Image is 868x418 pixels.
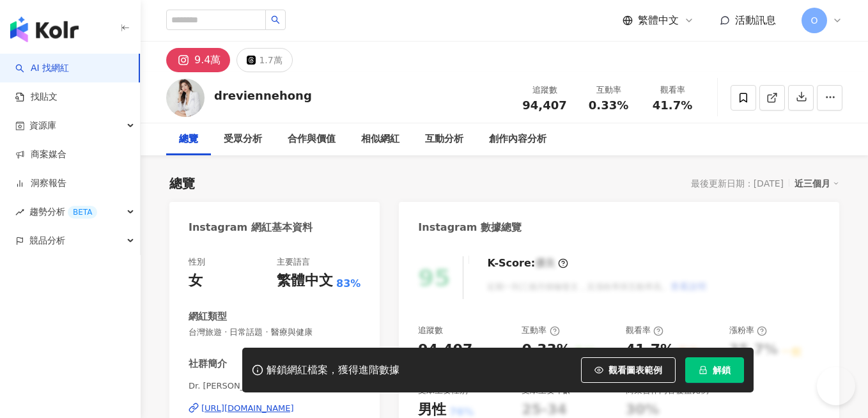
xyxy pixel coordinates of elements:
[29,197,97,226] span: 趨勢分析
[288,132,336,147] div: 合作與價值
[794,175,839,192] div: 近三個月
[277,256,310,268] div: 主要語言
[189,403,360,414] a: [URL][DOMAIN_NAME]
[653,99,692,112] span: 41.7%
[418,221,522,235] div: Instagram 數據總覽
[581,357,676,383] button: 觀看圖表範例
[626,325,663,336] div: 觀看率
[68,206,97,219] div: BETA
[189,271,203,291] div: 女
[169,174,195,192] div: 總覽
[735,14,776,26] span: 活動訊息
[713,365,731,375] span: 解鎖
[267,364,399,377] div: 解鎖網紅檔案，獲得進階數據
[638,13,679,27] span: 繁體中文
[15,177,66,190] a: 洞察報告
[15,91,58,104] a: 找貼文
[29,111,56,140] span: 資源庫
[522,98,566,112] span: 94,407
[685,357,744,383] button: 解鎖
[189,327,360,338] span: 台灣旅遊 · 日常話題 · 醫療與健康
[418,340,472,360] div: 94,407
[224,132,262,147] div: 受眾分析
[189,221,313,235] div: Instagram 網紅基本資料
[691,178,784,189] div: 最後更新日期：[DATE]
[201,403,294,414] div: [URL][DOMAIN_NAME]
[336,277,360,291] span: 83%
[10,17,79,42] img: logo
[699,366,708,375] span: lock
[729,325,767,336] div: 漲粉率
[626,340,674,360] div: 41.7%
[361,132,399,147] div: 相似網紅
[166,48,230,72] button: 9.4萬
[29,226,65,255] span: 競品分析
[15,62,69,75] a: searchAI 找網紅
[418,325,443,336] div: 追蹤數
[189,310,227,323] div: 網紅類型
[166,79,205,117] img: KOL Avatar
[487,256,568,270] div: K-Score :
[236,48,292,72] button: 1.7萬
[425,132,463,147] div: 互動分析
[277,271,333,291] div: 繁體中文
[15,148,66,161] a: 商案媒合
[259,51,282,69] div: 1.7萬
[189,256,205,268] div: 性別
[584,84,633,97] div: 互動率
[648,84,697,97] div: 觀看率
[179,132,198,147] div: 總覽
[15,208,24,217] span: rise
[214,88,312,104] div: dreviennehong
[489,132,546,147] div: 創作內容分析
[194,51,221,69] div: 9.4萬
[608,365,662,375] span: 觀看圖表範例
[589,99,628,112] span: 0.33%
[810,13,818,27] span: O
[522,340,570,360] div: 0.33%
[271,15,280,24] span: search
[522,325,559,336] div: 互動率
[520,84,569,97] div: 追蹤數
